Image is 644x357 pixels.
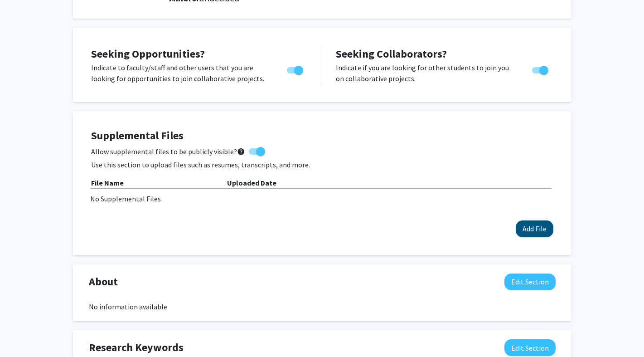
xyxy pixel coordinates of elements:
div: No Supplemental Files [90,193,554,204]
b: File Name [91,178,124,187]
p: Indicate to faculty/staff and other users that you are looking for opportunities to join collabor... [91,62,270,84]
button: Add File [516,220,553,237]
mat-icon: help [237,146,245,157]
p: Use this section to upload files such as resumes, transcripts, and more. [91,159,553,170]
button: Edit Research Keywords [504,339,556,356]
b: Uploaded Date [227,178,276,187]
div: No information available [89,301,556,312]
span: Allow supplemental files to be publicly visible? [91,146,245,157]
span: Research Keywords [89,339,184,356]
span: About [89,274,118,290]
div: Toggle [528,62,553,76]
div: Toggle [283,62,308,76]
span: Seeking Opportunities? [91,47,205,61]
button: Edit About [504,274,556,290]
span: Seeking Collaborators? [336,47,447,61]
iframe: Chat [7,316,39,350]
p: Indicate if you are looking for other students to join you on collaborative projects. [336,62,515,84]
h4: Supplemental Files [91,129,553,142]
